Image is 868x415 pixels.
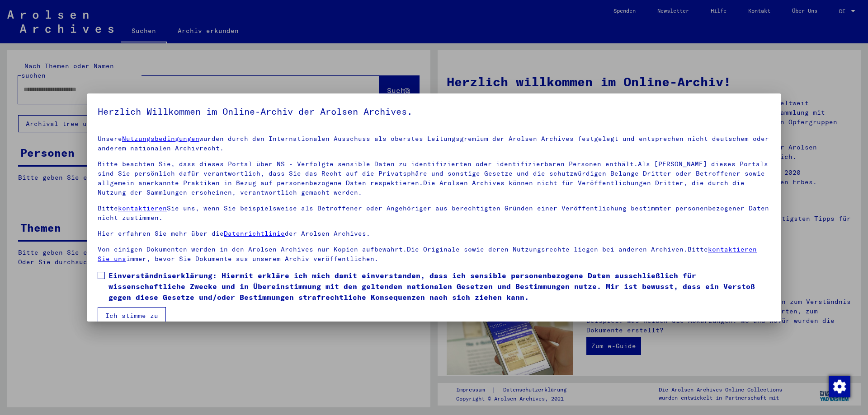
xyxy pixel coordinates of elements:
[98,204,770,223] p: Bitte Sie uns, wenn Sie beispielsweise als Betroffener oder Angehöriger aus berechtigten Gründen ...
[828,375,850,397] div: Zustimmung ändern
[224,229,285,238] a: Datenrichtlinie
[98,104,770,119] h5: Herzlich Willkommen im Online-Archiv der Arolsen Archives.
[98,134,770,153] p: Unsere wurden durch den Internationalen Ausschuss als oberstes Leitungsgremium der Arolsen Archiv...
[98,307,166,324] button: Ich stimme zu
[829,376,850,397] img: Zustimmung ändern
[108,270,770,303] span: Einverständniserklärung: Hiermit erkläre ich mich damit einverstanden, dass ich sensible personen...
[98,245,770,264] p: Von einigen Dokumenten werden in den Arolsen Archives nur Kopien aufbewahrt.Die Originale sowie d...
[118,204,167,212] a: kontaktieren
[98,245,757,263] a: kontaktieren Sie uns
[98,159,770,197] p: Bitte beachten Sie, dass dieses Portal über NS - Verfolgte sensible Daten zu identifizierten oder...
[122,135,199,143] a: Nutzungsbedingungen
[98,229,770,238] p: Hier erfahren Sie mehr über die der Arolsen Archives.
